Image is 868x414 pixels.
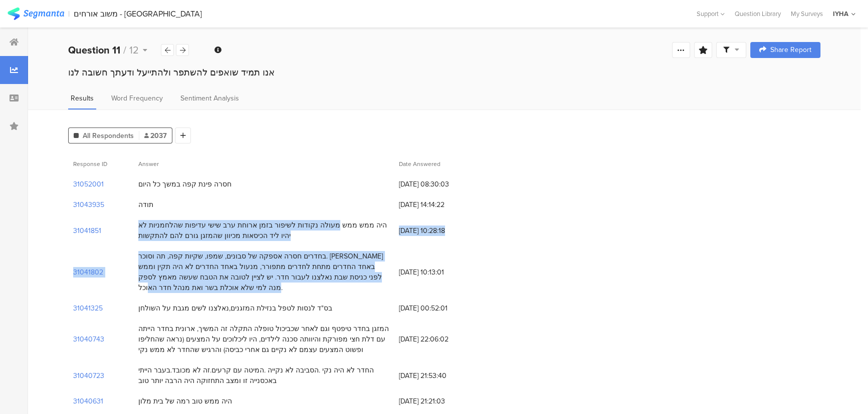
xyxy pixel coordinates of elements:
[73,334,104,344] section: 31040743
[144,130,167,141] span: 2037
[399,334,479,344] span: [DATE] 22:06:02
[68,8,70,19] div: |
[138,220,389,241] div: היה ממש ממש מעולה נקודות לשיפור בזמן ארוחת ערב שישי עדיפות שהלחמניות לא יהיו ליד הכיסאות מכיוון ש...
[730,9,786,18] a: Question Library
[73,159,107,168] span: Response ID
[180,93,239,103] span: Sentiment Analysis
[68,66,820,79] div: אנו תמיד שואפים להשתפר ולהתייעל ודעתך חשובה לנו
[68,42,120,57] b: Question 11
[770,46,811,53] span: Share Report
[73,199,104,210] section: 31043935
[697,6,725,21] div: Support
[138,365,389,386] div: החדר לא היה נקי .הסביבה לא נקייה .המיטה עם קרעים.זה לא מכובד.בעבר הייתי באכסנייה זו ומצב התחזוקה ...
[123,42,126,57] span: /
[399,159,441,168] span: Date Answered
[73,370,104,381] section: 31040723
[8,7,64,20] img: segmanta logo
[73,303,103,313] section: 31041325
[73,396,103,406] section: 31040631
[138,199,153,210] div: תודה
[71,93,94,103] span: Results
[129,42,139,57] span: 12
[73,225,101,236] section: 31041851
[138,251,389,293] div: בחדרים חסרה אספקה של סבונים, שמפו, שקיות קפה, תה וסוכר. [PERSON_NAME] באחד החדרים מתחת לחדרים מתפ...
[111,93,163,103] span: Word Frequency
[399,267,479,277] span: [DATE] 10:13:01
[73,267,103,277] section: 31041802
[399,396,479,406] span: [DATE] 21:21:03
[138,323,389,355] div: המזגן בחדר טיפטף וגם לאחר שכביכול טופלה התקלה זה המשיך, ארונית בחדר הייתה עם דלת חצי מפורקת והיוו...
[138,396,232,406] div: היה ממש טוב רמה של בית מלון
[786,9,828,18] a: My Surveys
[138,303,332,313] div: בס"ד לנסות לטפל בנזילת המזגנים,נאלצנו לשים מגבת על השולחן
[399,303,479,313] span: [DATE] 00:52:01
[73,179,104,189] section: 31052001
[399,179,479,189] span: [DATE] 08:30:03
[83,130,134,141] span: All Respondents
[833,9,848,18] div: IYHA
[74,9,202,18] div: משוב אורחים - [GEOGRAPHIC_DATA]
[399,225,479,236] span: [DATE] 10:28:18
[399,199,479,210] span: [DATE] 14:14:22
[399,370,479,381] span: [DATE] 21:53:40
[138,179,232,189] div: חסרה פינת קפה במשך כל היום
[138,159,159,168] span: Answer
